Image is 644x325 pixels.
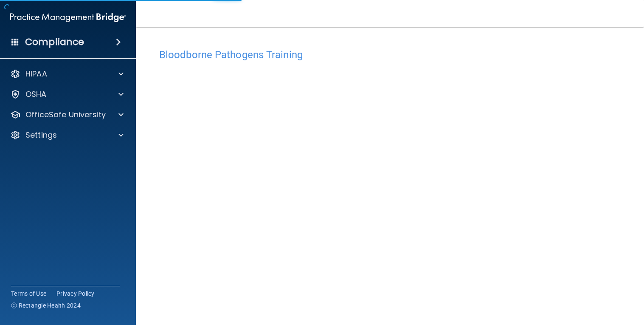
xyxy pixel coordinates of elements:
a: Privacy Policy [56,289,95,298]
span: Ⓒ Rectangle Health 2024 [11,301,81,310]
h4: Compliance [25,36,84,48]
p: OfficeSafe University [25,110,106,120]
a: Settings [10,130,124,140]
p: HIPAA [25,69,47,79]
a: HIPAA [10,69,124,79]
a: Terms of Use [11,289,46,298]
a: OfficeSafe University [10,110,124,120]
img: PMB logo [10,9,126,26]
p: Settings [25,130,57,140]
p: OSHA [25,89,47,99]
h4: Bloodborne Pathogens Training [159,49,621,60]
a: OSHA [10,89,124,99]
